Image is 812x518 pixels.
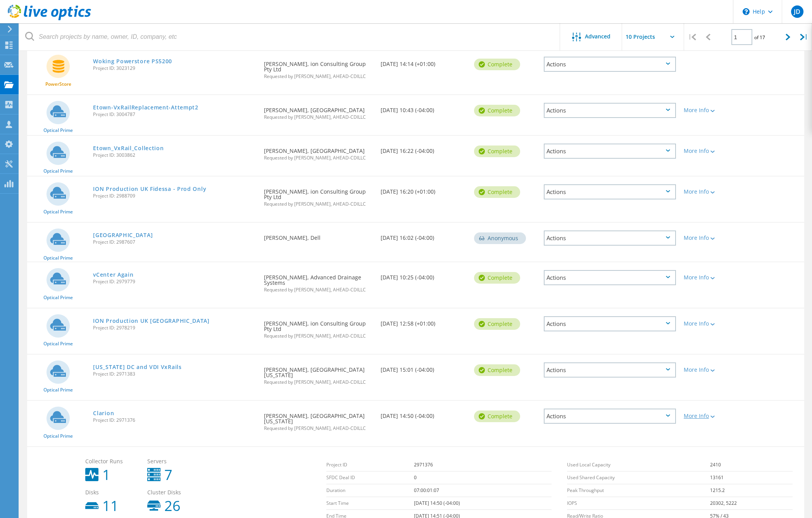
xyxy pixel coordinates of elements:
[414,497,552,510] td: [DATE] 14:50 (-04:00)
[684,367,738,372] div: More Info
[260,49,377,87] div: [PERSON_NAME], ion Consulting Group Pty Ltd
[93,59,172,64] a: Woking Powerstore PS5200
[93,418,256,423] span: Project ID: 2971376
[93,105,198,110] a: Etown-VxRailReplacement-Attempt2
[326,459,414,471] td: Project ID
[474,59,520,70] div: Complete
[544,184,676,199] div: Actions
[85,459,140,464] span: Collector Runs
[684,235,738,241] div: More Info
[544,316,676,331] div: Actions
[260,262,377,300] div: [PERSON_NAME], Advanced Drainage Systems
[102,499,119,513] b: 11
[93,372,256,376] span: Project ID: 2971383
[684,275,738,280] div: More Info
[754,34,765,41] span: of 17
[45,82,71,87] span: PowerStore
[260,136,377,168] div: [PERSON_NAME], [GEOGRAPHIC_DATA]
[260,177,377,214] div: [PERSON_NAME], ion Consulting Group Pty Ltd
[93,318,210,324] a: ION Production UK [GEOGRAPHIC_DATA]
[544,270,676,285] div: Actions
[93,146,164,151] a: Etown_VxRail_Collection
[93,411,114,416] a: Clarion
[43,341,73,346] span: Optical Prime
[544,362,676,378] div: Actions
[414,471,552,484] td: 0
[260,95,377,127] div: [PERSON_NAME], [GEOGRAPHIC_DATA]
[85,490,140,495] span: Disks
[377,355,470,380] div: [DATE] 15:01 (-04:00)
[264,380,373,385] span: Requested by [PERSON_NAME], AHEAD-CDILLC
[326,484,414,497] td: Duration
[43,210,73,214] span: Optical Prime
[19,23,560,50] input: Search projects by name, owner, ID, company, etc
[264,202,373,206] span: Requested by [PERSON_NAME], AHEAD-CDILLC
[43,388,73,392] span: Optical Prime
[93,112,256,117] span: Project ID: 3004787
[147,459,202,464] span: Servers
[474,318,520,330] div: Complete
[710,497,793,510] td: 20302, 5222
[544,409,676,424] div: Actions
[164,468,172,482] b: 7
[260,308,377,346] div: [PERSON_NAME], ion Consulting Group Pty Ltd
[474,146,520,157] div: Complete
[684,189,738,194] div: More Info
[377,136,470,161] div: [DATE] 16:22 (-04:00)
[264,334,373,338] span: Requested by [PERSON_NAME], AHEAD-CDILLC
[377,308,470,334] div: [DATE] 12:58 (+01:00)
[710,471,793,484] td: 13161
[93,153,256,158] span: Project ID: 3003862
[794,9,800,15] span: JD
[474,105,520,116] div: Complete
[743,8,750,15] svg: \n
[377,49,470,74] div: [DATE] 14:14 (+01:00)
[414,484,552,497] td: 07:00:01:07
[43,434,73,438] span: Optical Prime
[544,144,676,159] div: Actions
[684,107,738,113] div: More Info
[474,364,520,376] div: Complete
[567,484,710,497] td: Peak Throughput
[264,156,373,160] span: Requested by [PERSON_NAME], AHEAD-CDILLC
[264,426,373,431] span: Requested by [PERSON_NAME], AHEAD-CDILLC
[93,194,256,198] span: Project ID: 2988709
[544,230,676,246] div: Actions
[377,401,470,426] div: [DATE] 14:50 (-04:00)
[567,471,710,484] td: Used Shared Capacity
[567,459,710,471] td: Used Local Capacity
[474,186,520,198] div: Complete
[544,57,676,72] div: Actions
[260,223,377,248] div: [PERSON_NAME], Dell
[474,272,520,284] div: Complete
[93,186,206,192] a: ION Production UK Fidessa - Prod Only
[414,459,552,471] td: 2971376
[377,177,470,202] div: [DATE] 16:20 (+01:00)
[43,295,73,300] span: Optical Prime
[544,103,676,118] div: Actions
[93,326,256,330] span: Project ID: 2978219
[585,34,610,39] span: Advanced
[710,459,793,471] td: 2410
[567,497,710,510] td: IOPS
[102,468,110,482] b: 1
[264,115,373,120] span: Requested by [PERSON_NAME], AHEAD-CDILLC
[43,128,73,133] span: Optical Prime
[264,74,373,79] span: Requested by [PERSON_NAME], AHEAD-CDILLC
[684,148,738,154] div: More Info
[43,169,73,173] span: Optical Prime
[93,240,256,244] span: Project ID: 2987607
[93,66,256,71] span: Project ID: 3023129
[93,279,256,284] span: Project ID: 2979779
[93,232,153,238] a: [GEOGRAPHIC_DATA]
[684,413,738,419] div: More Info
[147,490,202,495] span: Cluster Disks
[43,256,73,260] span: Optical Prime
[326,497,414,510] td: Start Time
[164,499,181,513] b: 26
[474,411,520,422] div: Complete
[264,288,373,292] span: Requested by [PERSON_NAME], AHEAD-CDILLC
[474,232,526,244] div: Anonymous
[684,23,700,51] div: |
[260,401,377,438] div: [PERSON_NAME], [GEOGRAPHIC_DATA][US_STATE]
